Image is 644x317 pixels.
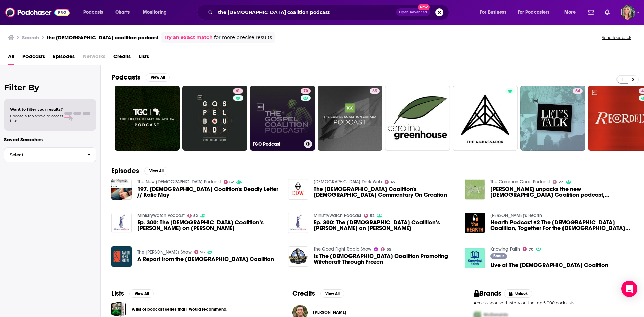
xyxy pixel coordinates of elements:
img: Ep. 300: The Gospel Coalition’s Collin Hansen on Tim Keller [288,213,309,233]
span: Want to filter your results? [10,107,63,112]
a: 27 [553,180,563,184]
a: MinistryWatch Podcast [314,213,361,218]
button: Unlock [504,289,533,298]
a: Hearth Podcast #2 The Gospel Coalition, Together For the Gospel and the State of Reformed Evangel... [465,213,485,233]
p: Saved Searches [4,136,96,143]
a: 52 [187,214,198,218]
a: Charts [111,7,134,18]
a: The Gospel Coalition's Liberal Bible Commentary On Creation [314,186,457,198]
button: Send feedback [600,35,633,40]
span: 27 [559,181,563,184]
h3: TGC Podcast [253,141,301,147]
button: open menu [475,7,515,18]
button: open menu [559,7,584,18]
span: The [DEMOGRAPHIC_DATA] Coalition's [DEMOGRAPHIC_DATA] Commentary On Creation [314,186,457,198]
button: View All [129,289,154,298]
span: 54 [575,88,580,95]
button: open menu [78,7,112,18]
a: Try an exact match [164,34,213,41]
a: Podchaser - Follow, Share and Rate Podcasts [5,6,70,19]
span: 55 [387,248,391,251]
a: EpisodesView All [111,167,168,175]
span: For Business [480,8,506,17]
span: For Podcasters [518,8,550,17]
a: 54 [573,88,583,94]
span: Bonus [493,254,504,258]
a: Evangelical Dark Web [314,179,382,185]
a: Sarah Zylstra unpacks the new Gospel Coalition podcast, “Recorded: Remembering 9/11,” Dorothy Lit... [490,186,633,198]
button: open menu [138,7,175,18]
span: Ep. 300: The [DEMOGRAPHIC_DATA] Coalition’s [PERSON_NAME] on [PERSON_NAME] [314,220,457,231]
span: New [418,4,430,10]
span: 70 [529,248,533,251]
a: PodcastsView All [111,73,170,82]
button: Select [4,147,96,162]
a: 70 [523,247,533,251]
span: 197. [DEMOGRAPHIC_DATA] Coalition's Deadly Letter // Kalie May [137,186,280,198]
a: The New Evangelicals Podcast [137,179,221,185]
a: Humfrey's Hearth [490,213,542,218]
a: 35 [370,88,380,94]
span: 61 [236,88,240,95]
a: 70 [301,88,311,94]
a: ListsView All [111,289,154,298]
span: for more precise results [214,34,272,41]
img: A Report from the Gospel Coalition [111,246,132,267]
h2: Episodes [111,167,139,175]
span: 52 [370,214,374,217]
span: Episodes [53,51,75,65]
h2: Filter By [4,83,96,92]
h2: Lists [111,289,124,298]
span: Hearth Podcast #2 The [DEMOGRAPHIC_DATA] Coalition, Together For the [DEMOGRAPHIC_DATA] and the S... [490,220,633,231]
button: Open AdvancedNew [396,8,430,16]
a: 47 [385,180,396,184]
a: CreditsView All [292,289,344,298]
a: Ep. 300: The Gospel Coalition’s Collin Hansen on Tim Keller [137,220,280,231]
a: Credits [113,51,131,65]
a: 54 [520,86,585,151]
a: 197. Gospel Coalition's Deadly Letter // Kalie May [137,186,280,198]
span: 35 [372,88,377,95]
a: 35 [318,86,383,151]
img: User Profile [621,5,635,20]
h3: Search [22,34,39,41]
a: A list of podcast series that I would recommend. [111,302,126,317]
a: Knowing Faith [490,246,520,252]
img: Is The Gospel Coalition Promoting Witchcraft Through Frozen [288,246,309,267]
span: Choose a tab above to access filters. [10,114,63,123]
button: open menu [513,7,559,18]
img: The Gospel Coalition's Liberal Bible Commentary On Creation [288,179,309,200]
span: Charts [115,8,130,17]
span: Networks [83,51,105,65]
span: Live at The [DEMOGRAPHIC_DATA] Coalition [490,262,608,268]
button: View All [320,289,344,298]
span: Podcasts [83,8,103,17]
a: The Good Fight Radio Show [314,246,371,252]
a: Podcasts [22,51,45,65]
a: The Common Good Podcast [490,179,550,185]
div: Search podcasts, credits, & more... [203,5,455,20]
a: MinistryWatch Podcast [137,213,185,218]
span: Open Advanced [399,11,427,14]
a: All [8,51,14,65]
img: Live at The Gospel Coalition [465,248,485,268]
h3: the [DEMOGRAPHIC_DATA] coalition podcast [47,34,158,41]
img: Ep. 300: The Gospel Coalition’s Collin Hansen on Tim Keller [111,213,132,233]
div: Open Intercom Messenger [621,281,637,297]
a: Lists [139,51,149,65]
a: A Report from the Gospel Coalition [137,256,274,262]
a: Live at The Gospel Coalition [490,262,608,268]
span: [PERSON_NAME] unpacks the new [DEMOGRAPHIC_DATA] Coalition podcast, “Recorded: Remembering 9/11,”... [490,186,633,198]
a: 52 [364,214,374,218]
h2: Brands [474,289,501,298]
a: 56 [194,250,205,254]
p: Access sponsor history on the top 5,000 podcasts. [474,300,633,305]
